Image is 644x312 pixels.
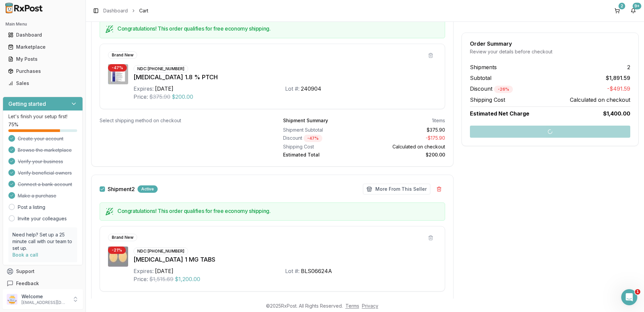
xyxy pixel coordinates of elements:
button: Marketplace [3,42,83,52]
a: Invite your colleagues [18,215,67,222]
p: Let's finish your setup first! [8,113,77,120]
span: Create your account [18,135,63,142]
span: 1 [635,289,640,295]
span: $1,891.59 [606,74,630,82]
span: Subtotal [470,74,491,82]
span: Discount [470,85,513,92]
a: Post a listing [18,204,45,211]
img: User avatar [7,294,17,305]
span: Browse the marketplace [18,147,72,153]
h2: Main Menu [5,21,80,27]
div: Marketplace [8,44,77,50]
div: $200.00 [367,151,445,158]
div: My Posts [8,56,77,62]
span: Connect a bank account [18,181,72,188]
div: - $175.90 [367,135,445,142]
a: My Posts [5,53,80,65]
a: Dashboard [5,29,80,41]
label: Shipment 2 [108,186,135,192]
div: Purchases [8,68,77,75]
p: [EMAIL_ADDRESS][DOMAIN_NAME] [21,300,68,305]
div: Estimated Total [283,151,362,158]
button: Support [3,265,83,277]
div: Expires: [133,267,154,275]
div: 9+ [633,3,641,9]
span: $375.90 [149,93,170,101]
span: Shipments [470,63,497,71]
a: Dashboard [103,7,128,14]
button: Purchases [3,66,83,77]
div: Lot #: [285,85,300,93]
div: NDC: [PHONE_NUMBER] [133,248,188,255]
h5: Congratulations! This order qualifies for free economy shipping. [117,26,439,31]
div: $375.90 [367,127,445,133]
span: -$491.59 [607,85,630,93]
span: Feedback [16,280,39,287]
div: Price: [133,93,148,101]
div: 2 [619,3,625,9]
button: Feedback [3,277,83,289]
div: - 47 % [108,64,127,72]
div: Shipment Summary [283,117,328,124]
button: 9+ [628,5,639,16]
img: ZTlido 1.8 % PTCH [108,64,128,84]
div: [DATE] [155,85,173,93]
button: My Posts [3,54,83,64]
button: Sales [3,78,83,89]
span: 75 % [8,121,18,128]
a: Terms [345,303,359,309]
a: Privacy [362,303,378,309]
span: Estimated Net Charge [470,110,529,117]
div: Brand New [108,234,137,241]
div: Shipping Cost [283,143,362,150]
span: Cart [139,7,148,14]
a: Marketplace [5,41,80,53]
div: 1 items [432,117,445,124]
div: Active [138,185,158,193]
h5: Congratulations! This order qualifies for free economy shipping. [117,208,439,214]
div: Sales [8,80,77,87]
div: Order Summary [470,41,630,46]
a: Purchases [5,65,80,77]
div: Dashboard [8,32,77,38]
div: Shipment Subtotal [283,127,362,133]
div: Brand New [108,51,137,59]
div: Discount [283,135,362,142]
div: Expires: [133,85,154,93]
span: $1,400.00 [603,109,630,118]
iframe: Intercom live chat [621,289,637,305]
span: Calculated on checkout [570,96,630,104]
button: Dashboard [3,30,83,40]
button: 2 [612,5,623,16]
span: $1,200.00 [175,275,200,283]
div: BLS06624A [301,267,332,275]
span: $1,515.69 [149,275,173,283]
div: - 47 % [304,135,322,142]
div: [DATE] [155,267,173,275]
div: Review your details before checkout [470,48,630,55]
div: Select shipping method on checkout [100,117,262,124]
nav: breadcrumb [103,7,148,14]
p: Welcome [21,293,68,300]
span: Verify beneficial owners [18,170,72,176]
div: - 26 % [494,86,513,93]
div: NDC: [PHONE_NUMBER] [133,65,188,73]
div: [MEDICAL_DATA] 1 MG TABS [133,255,437,264]
span: 2 [627,63,630,71]
a: Sales [5,77,80,89]
span: Shipping Cost [470,96,505,104]
p: Need help? Set up a 25 minute call with our team to set up. [12,231,73,252]
span: Make a purchase [18,192,56,199]
span: $200.00 [172,93,193,101]
span: Verify your business [18,158,63,165]
div: Lot #: [285,267,300,275]
div: [MEDICAL_DATA] 1.8 % PTCH [133,73,437,82]
div: Price: [133,275,148,283]
h3: Getting started [8,100,46,108]
div: Calculated on checkout [367,143,445,150]
div: - 21 % [108,247,126,254]
a: Book a call [12,252,38,258]
div: 240904 [301,85,321,93]
button: More From This Seller [363,184,430,194]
